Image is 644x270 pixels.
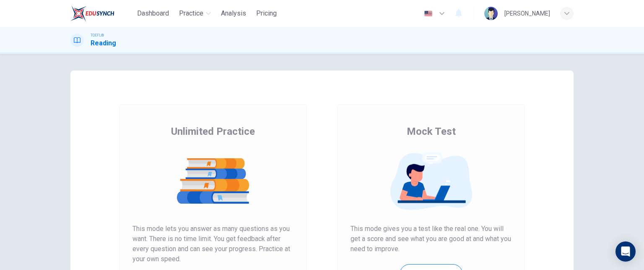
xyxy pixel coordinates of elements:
[137,8,169,18] span: Dashboard
[91,32,104,38] span: TOEFL®
[176,6,214,21] button: Practice
[407,125,456,138] span: Mock Test
[218,6,249,21] button: Analysis
[70,5,114,22] img: EduSynch logo
[484,7,498,20] img: Profile picture
[504,8,550,18] div: [PERSON_NAME]
[615,241,636,262] div: Open Intercom Messenger
[423,10,434,17] img: en
[253,6,280,21] button: Pricing
[351,224,512,254] span: This mode gives you a test like the real one. You will get a score and see what you are good at a...
[179,8,203,18] span: Practice
[256,8,277,18] span: Pricing
[70,5,134,22] a: EduSynch logo
[171,125,255,138] span: Unlimited Practice
[91,38,116,48] h1: Reading
[134,6,172,21] button: Dashboard
[221,8,246,18] span: Analysis
[132,224,293,264] span: This mode lets you answer as many questions as you want. There is no time limit. You get feedback...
